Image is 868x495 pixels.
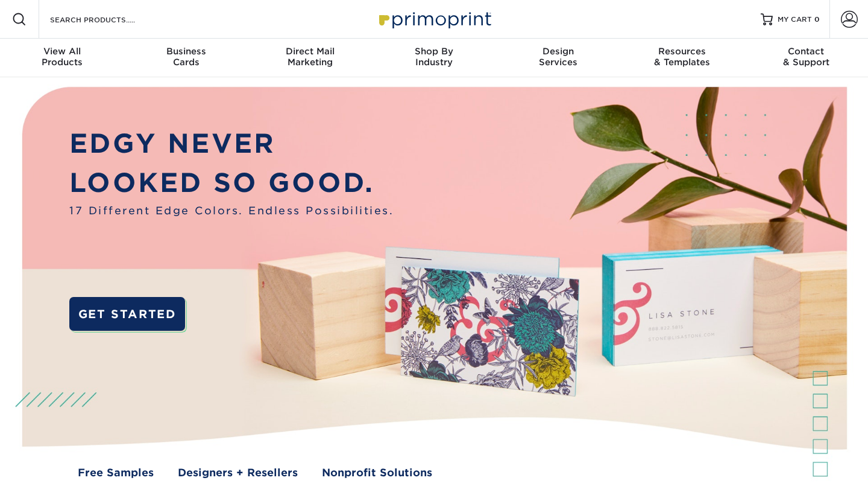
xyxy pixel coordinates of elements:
div: Industry [372,46,496,68]
div: Marketing [248,46,372,68]
span: Design [496,46,620,57]
a: DesignServices [496,39,620,77]
img: Primoprint [374,6,494,32]
input: SEARCH PRODUCTS..... [49,12,166,27]
div: Services [496,46,620,68]
a: Resources& Templates [620,39,744,77]
span: Direct Mail [248,46,372,57]
span: Business [124,46,248,57]
a: GET STARTED [69,297,184,331]
a: BusinessCards [124,39,248,77]
span: MY CART [778,14,812,25]
span: Contact [744,46,868,57]
span: 17 Different Edge Colors. Endless Possibilities. [69,203,394,219]
a: Free Samples [78,465,154,481]
p: LOOKED SO GOOD. [69,164,394,203]
span: Resources [620,46,744,57]
a: Nonprofit Solutions [322,465,432,481]
span: 0 [814,15,820,24]
a: Shop ByIndustry [372,39,496,77]
span: Shop By [372,46,496,57]
div: & Templates [620,46,744,68]
div: & Support [744,46,868,68]
a: Direct MailMarketing [248,39,372,77]
p: EDGY NEVER [69,124,394,164]
a: Designers + Resellers [178,465,298,481]
a: Contact& Support [744,39,868,77]
div: Cards [124,46,248,68]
